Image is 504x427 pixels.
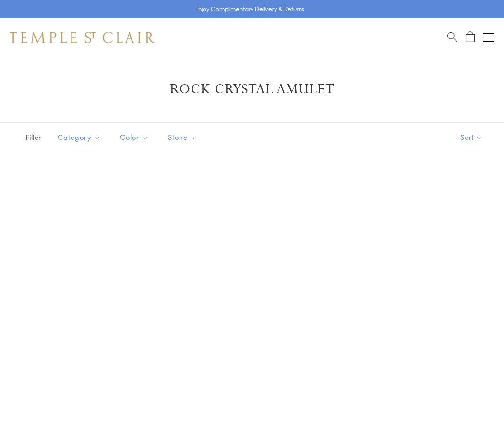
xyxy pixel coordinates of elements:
[483,32,494,43] button: Open navigation
[466,31,475,43] a: Open Shopping Bag
[10,32,155,43] img: Temple St. Clair
[115,131,156,143] span: Color
[24,81,480,98] h1: Rock Crystal Amulet
[113,126,156,148] button: Color
[163,131,204,143] span: Stone
[447,31,457,43] a: Search
[53,131,108,143] span: Category
[50,126,108,148] button: Category
[161,126,204,148] button: Stone
[439,123,504,152] button: Show sort by
[195,4,304,14] p: Enjoy Complimentary Delivery & Returns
